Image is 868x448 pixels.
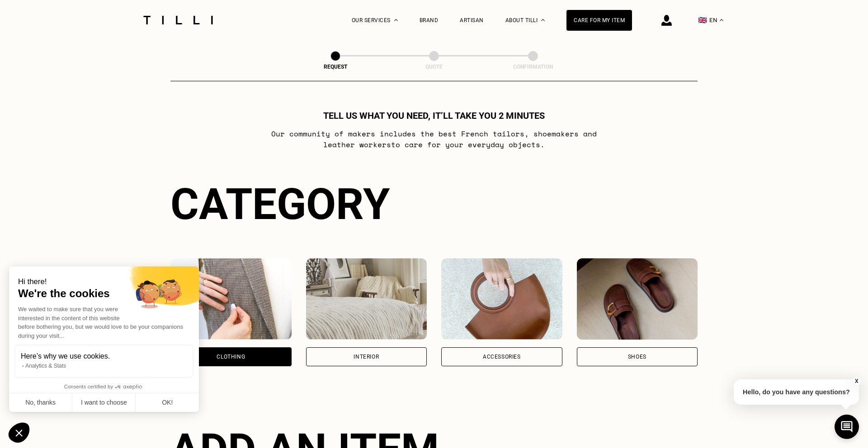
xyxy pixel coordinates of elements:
[566,10,632,31] a: Care for my item
[170,258,292,340] img: Clothing
[306,258,427,340] img: Interior
[354,354,379,359] div: Interior
[488,64,578,70] div: Confirmation
[734,379,859,405] p: Hello, do you have any questions?
[441,258,562,340] img: Accessories
[170,179,698,229] div: Category
[460,17,484,23] a: Artisan
[255,128,613,150] p: Our community of makers includes the best French tailors , shoemakers and leather workers to care...
[483,354,521,359] div: Accessories
[290,64,381,70] div: Request
[577,258,698,340] img: Shoes
[394,19,398,21] img: Dropdown menu
[661,15,672,26] img: login icon
[541,19,545,21] img: About dropdown menu
[389,64,479,70] div: Quote
[698,16,707,24] span: 🇬🇧
[323,110,545,121] h1: Tell us what you need, it’ll take you 2 minutes
[217,354,245,359] div: Clothing
[852,376,861,386] button: X
[420,17,439,23] a: Brand
[720,19,723,21] img: menu déroulant
[140,16,216,24] img: Tilli seamstress service logo
[628,354,646,359] div: Shoes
